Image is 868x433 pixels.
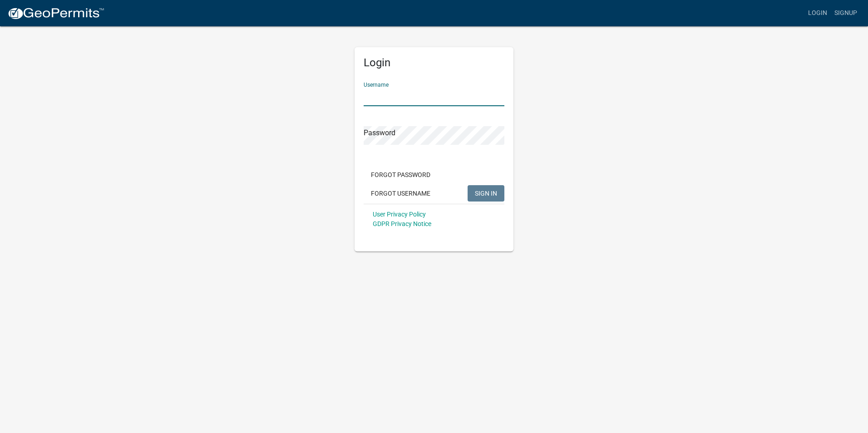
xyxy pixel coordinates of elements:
[804,5,831,22] a: Login
[364,56,504,69] h5: Login
[373,220,431,227] a: GDPR Privacy Notice
[373,211,426,218] a: User Privacy Policy
[831,5,861,22] a: Signup
[364,167,438,183] button: Forgot Password
[468,185,504,202] button: SIGN IN
[475,189,497,197] span: SIGN IN
[364,185,438,202] button: Forgot Username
